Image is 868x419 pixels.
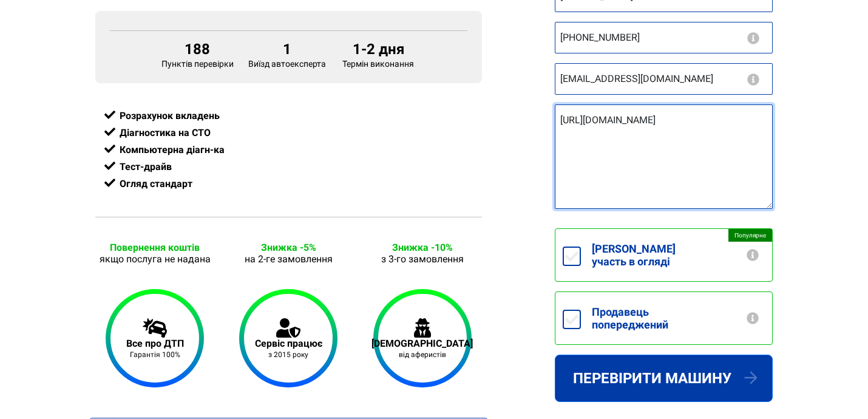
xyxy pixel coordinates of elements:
[255,350,322,359] div: з 2015 року
[581,292,772,344] label: Продавець попереджений
[154,41,241,69] div: Пунктів перевірки
[104,175,473,192] div: Огляд стандарт
[745,312,760,324] button: Повідомте продавцеві що машину приїде перевірити незалежний експерт Test Driver. Огляд без СТО в ...
[555,63,773,95] input: Email
[126,350,184,359] div: Гарантія 100%
[161,41,234,58] div: 188
[371,338,473,349] div: [DEMOGRAPHIC_DATA]
[126,338,184,349] div: Все про ДТП
[745,249,760,261] button: Сервіс Test Driver створений в першу чергу для того, щоб клієнт отримав 100% інформації про машин...
[555,355,773,402] button: Перевірити машину
[241,41,333,69] div: Виїзд автоексперта
[248,41,326,58] div: 1
[414,318,431,338] img: Захист
[104,158,473,175] div: Тест-драйв
[363,242,482,253] div: Знижка -10%
[746,32,761,44] button: Ніяких СМС і Viber розсилок. Зв'язок з експертом або екстрені питання.
[333,41,424,69] div: Термін виконання
[229,253,348,265] div: на 2-ге замовлення
[95,242,214,253] div: Повернення коштів
[229,242,348,253] div: Знижка -5%
[104,124,473,141] div: Діагностика на СТО
[363,253,482,265] div: з 3-го замовлення
[276,318,300,338] img: Сервіс працює
[255,338,322,349] div: Сервіс працює
[104,107,473,124] div: Розрахунок вкладень
[95,253,214,265] div: якщо послуга не надана
[143,318,167,338] img: Все про ДТП
[104,141,473,158] div: Компьютерна діагн-ка
[581,229,772,281] label: [PERSON_NAME] участь в огляді
[746,73,761,86] button: Ніякого спаму, на електронну пошту приходить звіт.
[341,41,416,58] div: 1-2 дня
[371,350,473,359] div: від аферистів
[555,22,773,53] input: +38 (XXX) XXX-XX-XX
